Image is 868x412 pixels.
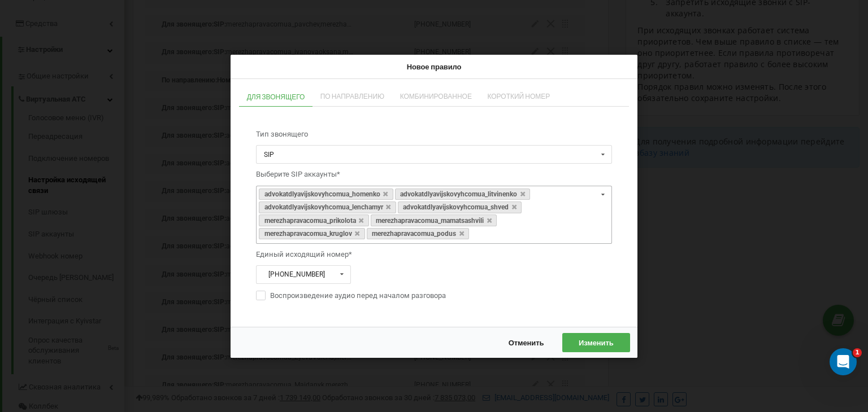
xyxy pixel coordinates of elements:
[259,227,364,239] a: merezhapravacomua_kruglov
[259,214,368,226] a: merezhapravacomua_prikolota
[407,62,462,71] span: Новое правило
[398,201,522,213] a: advokatdlyavijskovyhcomua_shved
[259,188,393,200] a: advokatdlyavijskovyhcomua_homenko
[562,333,630,352] button: Изменить
[256,249,352,258] span: Единый исходящий номер*
[259,201,396,213] a: advokatdlyavijskovyhcomua_lenchamyr
[264,271,325,278] div: [PHONE_NUMBER]
[320,93,385,100] span: По направлению
[270,289,446,301] span: Воспроизведение аудио перед началом разговора
[400,93,472,100] span: Комбинированное
[487,93,550,100] span: Короткий номер
[256,130,308,138] span: Тип звонящего
[579,338,614,347] span: Изменить
[371,214,497,226] a: merezhapravacomua_mamatsashvili
[509,338,544,347] span: Отменить
[367,227,469,239] a: merezhapravacomua_podus
[395,188,530,200] a: advokatdlyavijskovyhcomua_litvinenko
[264,151,274,158] div: SIP
[853,348,862,357] span: 1
[247,94,305,100] span: Для звонящего
[497,333,555,352] button: Отменить
[830,348,857,375] iframe: Intercom live chat
[256,170,340,178] span: Выберите SIP аккаунты*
